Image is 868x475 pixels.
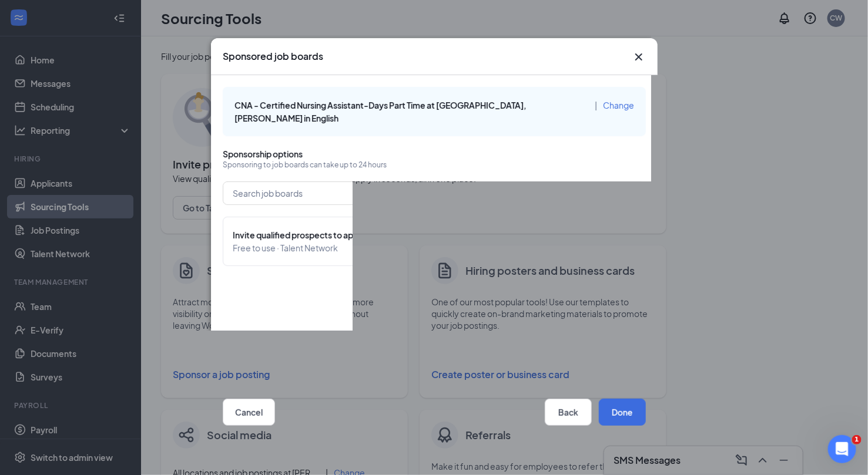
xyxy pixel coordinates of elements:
[233,241,612,254] span: Free to use · Talent Network
[372,230,387,240] span: New
[632,50,646,64] button: Close
[595,100,597,110] span: |
[603,100,634,110] span: Change
[599,398,646,425] button: Done
[629,188,639,198] svg: MagnifyingGlass
[603,99,634,112] button: Change
[233,228,365,241] span: Invite qualified prospects to apply
[545,398,592,425] button: Back
[223,182,627,204] input: Search job boards
[632,50,646,64] svg: Cross
[828,435,856,463] iframe: Intercom live chat
[223,148,646,160] p: Sponsorship options
[223,160,646,170] p: Sponsoring to job boards can take up to 24 hours
[223,50,323,63] h3: Sponsored job boards
[622,234,636,248] svg: ChevronRight
[852,435,862,444] span: 1
[223,398,275,425] button: Cancel
[234,100,527,123] span: CNA - Certified Nursing Assistant-Days Part Time at [GEOGRAPHIC_DATA], [PERSON_NAME] in English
